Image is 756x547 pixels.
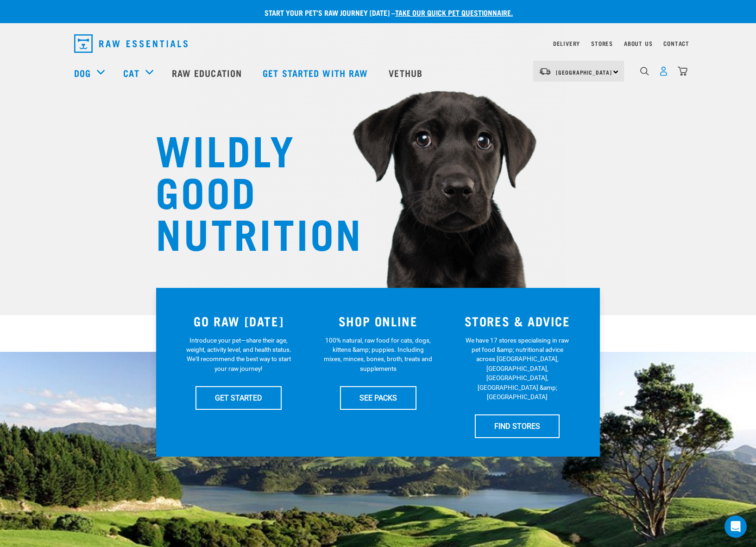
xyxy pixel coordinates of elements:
h1: WILDLY GOOD NUTRITION [156,127,341,253]
a: Get started with Raw [253,54,379,91]
h3: SHOP ONLINE [314,314,442,328]
img: home-icon@2x.png [678,66,687,76]
a: Vethub [379,54,434,91]
h3: STORES & ADVICE [453,314,581,328]
span: [GEOGRAPHIC_DATA] [556,70,612,74]
h3: GO RAW [DATE] [175,314,303,328]
img: Raw Essentials Logo [74,34,188,53]
img: van-moving.png [539,67,551,76]
a: Raw Education [163,54,253,91]
img: user.png [659,66,668,76]
img: home-icon-1@2x.png [640,67,649,76]
a: GET STARTED [195,386,282,409]
a: Cat [123,66,139,80]
a: take our quick pet questionnaire. [395,10,513,14]
a: About Us [624,42,652,45]
a: SEE PACKS [340,386,416,409]
p: We have 17 stores specialising in raw pet food &amp; nutritional advice across [GEOGRAPHIC_DATA],... [463,336,572,402]
a: Dog [74,66,91,80]
p: 100% natural, raw food for cats, dogs, kittens &amp; puppies. Including mixes, minces, bones, bro... [324,336,433,374]
a: FIND STORES [475,414,560,438]
div: Open Intercom Messenger [724,515,747,538]
a: Contact [663,42,689,45]
nav: dropdown navigation [67,31,689,57]
p: Introduce your pet—share their age, weight, activity level, and health status. We'll recommend th... [184,336,293,374]
a: Delivery [553,42,580,45]
a: Stores [591,42,613,45]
